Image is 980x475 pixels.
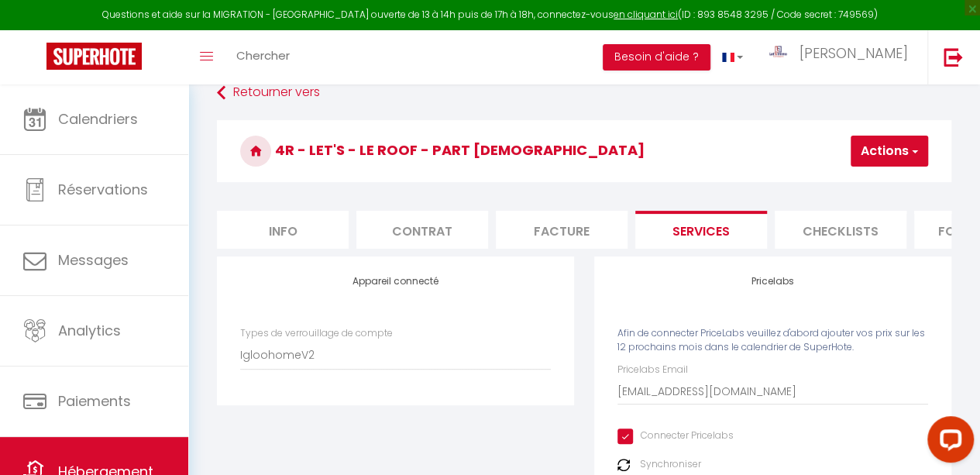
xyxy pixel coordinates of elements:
a: Chercher [225,30,301,84]
button: Besoin d'aide ? [603,44,710,71]
img: ... [766,44,789,62]
span: Réservations [58,180,148,199]
li: Checklists [775,211,906,249]
label: Pricelabs Email [617,363,688,377]
li: Info [217,211,349,249]
li: Services [635,211,767,249]
li: Contrat [356,211,488,249]
a: en cliquant ici [614,8,678,21]
h4: Pricelabs [617,276,928,287]
span: Calendriers [58,109,138,129]
span: Paiements [58,391,131,411]
li: Facture [496,211,628,249]
span: Afin de connecter PriceLabs veuillez d'abord ajouter vos prix sur les 12 prochains mois dans le c... [617,326,925,354]
a: Retourner vers [217,79,951,107]
span: [PERSON_NAME] [799,43,908,63]
span: Analytics [58,321,121,340]
a: ... [PERSON_NAME] [755,30,927,84]
label: Types de verrouillage de compte [240,326,393,341]
img: logout [944,47,963,67]
span: Messages [58,250,129,270]
label: Synchroniser [640,457,701,472]
img: NO IMAGE [617,459,630,471]
h3: 4R - LET'S - Le Roof - Part [DEMOGRAPHIC_DATA] [217,120,951,182]
h4: Appareil connecté [240,276,551,287]
button: Actions [851,136,928,167]
img: Super Booking [46,43,142,70]
span: Chercher [236,47,290,64]
iframe: LiveChat chat widget [915,410,980,475]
